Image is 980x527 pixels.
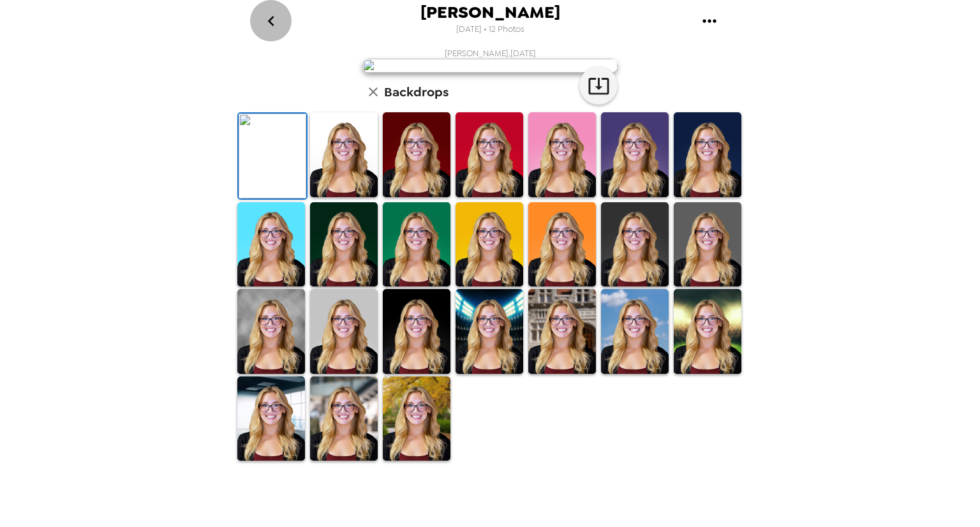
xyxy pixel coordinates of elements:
[456,21,524,38] span: [DATE] • 12 Photos
[362,59,618,73] img: user
[445,48,536,59] span: [PERSON_NAME] , [DATE]
[420,4,560,21] span: [PERSON_NAME]
[239,114,306,198] img: Original
[384,82,449,102] h6: Backdrops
